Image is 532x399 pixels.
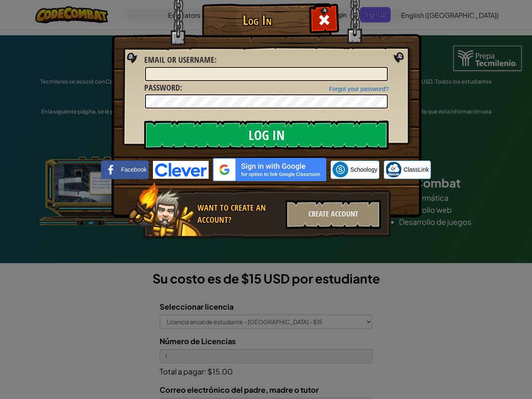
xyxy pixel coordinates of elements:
div: Create Account [286,200,381,229]
span: Email or Username [144,54,214,65]
h1: Log In [204,13,310,27]
span: ClassLink [404,165,429,174]
label: : [144,54,217,66]
div: Want to create an account? [197,202,281,226]
input: Log In [144,121,389,150]
img: gplus_sso_button2.svg [213,158,326,181]
img: schoology.png [332,162,348,177]
span: Schoology [350,165,377,174]
img: classlink-logo-small.png [386,162,401,177]
span: Facebook [121,165,146,174]
label: : [144,82,182,94]
span: Password [144,82,180,93]
img: clever-logo-blue.png [153,161,209,179]
img: facebook_small.png [103,162,119,177]
a: Forgot your password? [329,86,389,92]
